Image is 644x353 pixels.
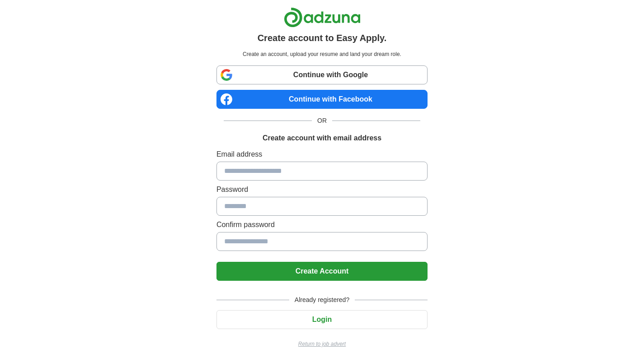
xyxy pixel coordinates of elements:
a: Return to job advert [216,340,428,348]
button: Create Account [216,262,428,281]
a: Continue with Google [216,65,428,84]
span: Already registered? [289,295,355,305]
img: Adzuna logo [284,7,361,28]
a: Continue with Facebook [216,90,428,109]
h1: Create account with email address [263,133,381,144]
span: OR [312,116,332,125]
p: Create an account, upload your resume and land your dream role. [218,50,426,58]
label: Password [216,184,428,195]
a: Login [216,316,428,323]
button: Login [216,310,428,329]
label: Confirm password [216,219,428,230]
label: Email address [216,149,428,160]
h1: Create account to Easy Apply. [258,31,387,45]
